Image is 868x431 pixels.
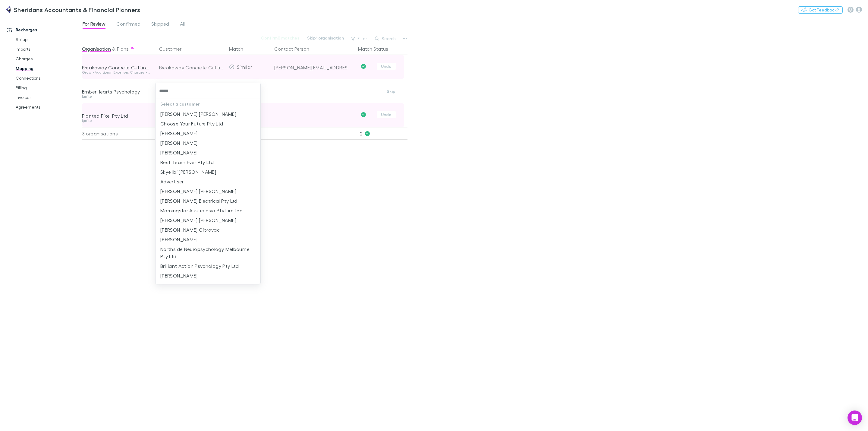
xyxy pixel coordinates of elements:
p: Select a customer [156,99,260,109]
li: Northside Neuropsychology Melbourne Pty Ltd [156,244,260,261]
li: [PERSON_NAME] [156,138,260,148]
li: Brilliant Action Psychology Pty Ltd [156,261,260,271]
li: [PERSON_NAME] [156,271,260,280]
li: [PERSON_NAME] Electrical Pty Ltd [156,196,260,206]
li: Best Team Ever Pty Ltd [156,157,260,167]
li: [PERSON_NAME] [PERSON_NAME] [156,186,260,196]
li: [PERSON_NAME] [PERSON_NAME] [156,109,260,119]
li: [PERSON_NAME] [PERSON_NAME] [156,215,260,225]
li: [PERSON_NAME] [156,235,260,244]
li: Advertiser [156,177,260,186]
li: Morningstar Australasia Pty Limited [156,206,260,215]
li: [PERSON_NAME] Ciprovac [156,225,260,235]
li: [PERSON_NAME] [156,148,260,157]
li: [PERSON_NAME] Enterprises Pty Ltd [156,280,260,290]
li: [PERSON_NAME] [156,128,260,138]
li: Skye Ibi [PERSON_NAME] [156,167,260,177]
div: Open Intercom Messenger [848,410,862,425]
li: Choose Your Future Pty Ltd [156,119,260,128]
